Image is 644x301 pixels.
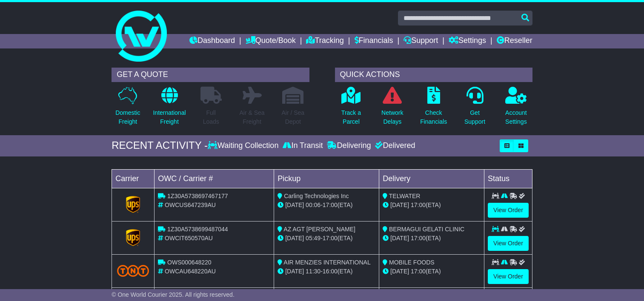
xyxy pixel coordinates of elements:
a: AccountSettings [505,86,527,131]
p: International Freight [153,108,186,126]
a: Financials [355,34,393,48]
div: (ETA) [383,234,481,243]
p: Network Delays [381,108,403,126]
span: MOBILE FOODS [389,259,435,266]
span: OWCAU648220AU [165,268,216,275]
td: OWC / Carrier # [155,169,274,188]
a: Tracking [306,34,343,48]
a: Settings [449,34,486,48]
span: © One World Courier 2025. All rights reserved. [112,291,235,298]
span: 11:30 [306,268,321,275]
a: NetworkDelays [381,86,404,131]
div: - (ETA) [278,267,375,276]
a: InternationalFreight [152,86,186,131]
a: CheckFinancials [420,86,447,131]
span: 17:00 [411,268,426,275]
span: 17:00 [411,202,426,208]
a: View Order [488,203,529,218]
p: Air & Sea Freight [239,108,264,126]
a: Quote/Book [246,34,296,48]
p: Track a Parcel [341,108,361,126]
div: Delivering [325,141,373,150]
div: (ETA) [383,267,481,276]
img: GetCarrierServiceLogo [126,196,140,213]
span: [DATE] [390,235,409,241]
span: [DATE] [390,268,409,275]
div: QUICK ACTIONS [335,68,532,82]
a: DomesticFreight [115,86,140,131]
div: RECENT ACTIVITY - [112,139,208,152]
p: Domestic Freight [115,108,140,126]
a: Track aParcel [341,86,361,131]
span: 16:00 [323,268,338,275]
td: Delivery [379,169,484,188]
span: 17:00 [323,202,338,208]
a: View Order [488,269,529,284]
div: (ETA) [383,201,481,210]
span: AZ AGT [PERSON_NAME] [283,226,355,233]
span: OWS000648220 [167,259,212,266]
div: In Transit [280,141,325,150]
span: Carling Technologies Inc [284,193,349,199]
span: OWCUS647239AU [165,202,216,208]
div: Waiting Collection [208,141,280,150]
div: GET A QUOTE [112,68,309,82]
p: Account Settings [505,108,527,126]
span: OWCIT650570AU [165,235,213,241]
span: [DATE] [285,268,304,275]
span: 17:00 [411,235,426,241]
td: Status [484,169,532,188]
div: Delivered [373,141,415,150]
span: 1Z30A5738697467177 [167,193,228,199]
div: - (ETA) [278,201,375,210]
a: GetSupport [464,86,486,131]
p: Full Loads [200,108,222,126]
span: 05:49 [306,235,321,241]
td: Pickup [274,169,379,188]
td: Carrier [112,169,155,188]
p: Get Support [464,108,485,126]
img: GetCarrierServiceLogo [126,229,140,246]
span: AIR MENZIES INTERNATIONAL [283,259,370,266]
span: [DATE] [285,202,304,208]
span: TELWATER [389,193,421,199]
p: Air / Sea Depot [281,108,304,126]
a: Dashboard [189,34,235,48]
a: Support [404,34,438,48]
a: Reseller [497,34,532,48]
p: Check Financials [420,108,447,126]
a: View Order [488,236,529,251]
span: 00:06 [306,202,321,208]
img: TNT_Domestic.png [117,265,149,276]
span: [DATE] [390,202,409,208]
span: [DATE] [285,235,304,241]
span: BERMAGUI GELATI CLINIC [389,226,464,233]
span: 1Z30A5738699487044 [167,226,228,233]
span: 17:00 [323,235,338,241]
div: - (ETA) [278,234,375,243]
